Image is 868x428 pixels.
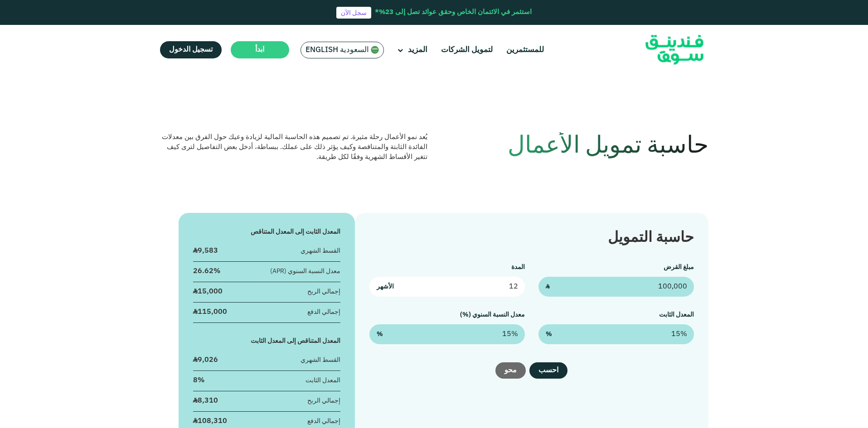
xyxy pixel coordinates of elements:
[408,46,427,54] span: المزيد
[307,417,340,426] div: إجمالي الدفع
[301,356,340,365] div: القسط الشهري
[255,46,264,53] span: ابدأ
[529,362,567,379] button: احسب
[664,264,694,270] label: مبلغ القرض
[441,132,708,160] h1: حاسبة تمويل الأعمال
[198,356,218,363] span: 9,026
[305,45,369,55] span: السعودية English
[659,312,694,318] label: المعدل الثابت
[193,227,341,237] div: المعدل الثابت إلى المعدل المتناقص
[495,362,526,379] button: محو
[198,418,227,424] span: 108,310
[375,7,532,18] div: استثمر في الائتمان الخاص وحقق عوائد تصل إلى 23%*
[439,43,495,58] a: لتمويل الشركات
[305,376,340,385] div: المعدل الثابت
[307,308,340,317] div: إجمالي الدفع
[193,266,220,276] div: 26.62%
[504,43,546,58] a: للمستثمرين
[198,308,227,315] span: 115,000
[160,132,427,162] div: يُعد نمو الأعمال رحلة مثيرة. تم تصميم هذه الحاسبة المالية لزيادة وعيك حول الفرق بين معدلات الفائد...
[198,397,218,404] span: 8,310
[307,287,340,297] div: إجمالي الربح
[193,307,227,317] div: ʢ
[270,267,340,276] div: معدل النسبة السنوي (APR)
[193,355,218,365] div: ʢ
[193,337,341,346] div: المعدل المتناقص إلى المعدل الثابت
[546,282,549,292] span: ʢ
[336,7,371,19] a: سجل الآن
[193,246,218,256] div: ʢ
[160,41,222,58] a: تسجيل الدخول
[377,330,383,339] span: %
[193,287,223,297] div: ʢ
[193,396,218,406] div: ʢ
[301,246,340,256] div: القسط الشهري
[371,46,379,54] img: SA Flag
[193,416,227,426] div: ʢ
[369,227,693,249] div: حاسبة التمويل
[511,264,525,270] label: المدة
[630,27,719,73] img: Logo
[307,396,340,406] div: إجمالي الربح
[546,330,552,339] span: %
[377,282,394,292] span: الأشهر
[198,288,223,295] span: 15,000
[198,247,218,254] span: 9,583
[169,46,213,53] span: تسجيل الدخول
[460,312,525,318] label: معدل النسبة السنوي (%)
[193,375,204,385] div: 8%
